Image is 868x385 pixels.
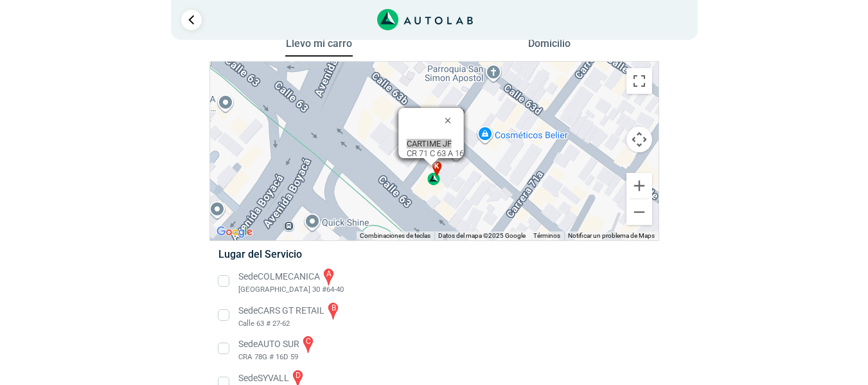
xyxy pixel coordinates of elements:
button: Domicilio [515,37,583,56]
button: Ampliar [626,173,652,199]
button: Reducir [626,199,652,225]
a: Términos (se abre en una nueva pestaña) [533,232,560,239]
button: Cerrar [435,105,466,136]
span: Datos del mapa ©2025 Google [438,232,526,239]
a: Notificar un problema de Maps [568,232,655,239]
a: Abre esta zona en Google Maps (se abre en una nueva ventana) [213,224,256,240]
button: Cambiar a la vista en pantalla completa [626,68,652,94]
span: k [434,161,439,172]
div: CR 71 C 63 A 16 [406,139,463,158]
a: Link al sitio de autolab [377,13,473,25]
img: Google [213,224,256,240]
b: CARTIME JF [406,139,451,148]
button: Llevo mi carro [285,37,353,57]
a: Ir al paso anterior [181,10,202,30]
h5: Lugar del Servicio [218,248,650,260]
button: Combinaciones de teclas [360,231,430,240]
button: Controles de visualización del mapa [626,127,652,152]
